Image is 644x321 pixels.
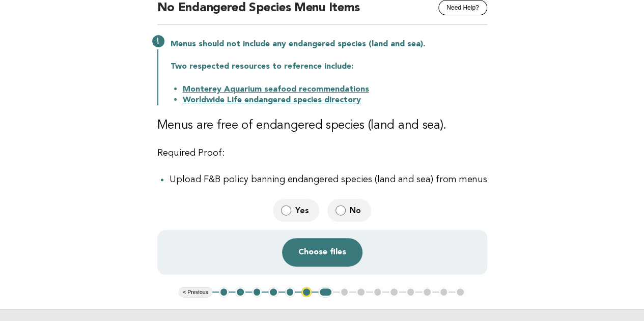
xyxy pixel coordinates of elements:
input: No [335,205,346,216]
button: Choose files [282,238,362,267]
span: Yes [295,205,311,216]
a: Worldwide Life endangered species directory [183,96,361,104]
button: 4 [268,287,278,297]
button: 1 [219,287,229,297]
input: Yes [281,205,291,216]
button: < Previous [179,287,212,297]
button: 6 [301,287,312,297]
li: Upload F&B policy banning endangered species (land and sea) from menus [170,172,487,187]
button: 3 [252,287,262,297]
h3: Menus are free of endangered species (land and sea). [157,118,487,134]
p: Required Proof: [157,146,487,160]
a: Monterey Aquarium seafood recommendations [183,85,369,94]
p: Menus should not include any endangered species (land and sea). [171,39,487,49]
span: No [350,205,363,216]
button: 5 [285,287,295,297]
p: Two respected resources to reference include: [171,62,487,72]
button: 7 [318,287,333,297]
button: 2 [235,287,245,297]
